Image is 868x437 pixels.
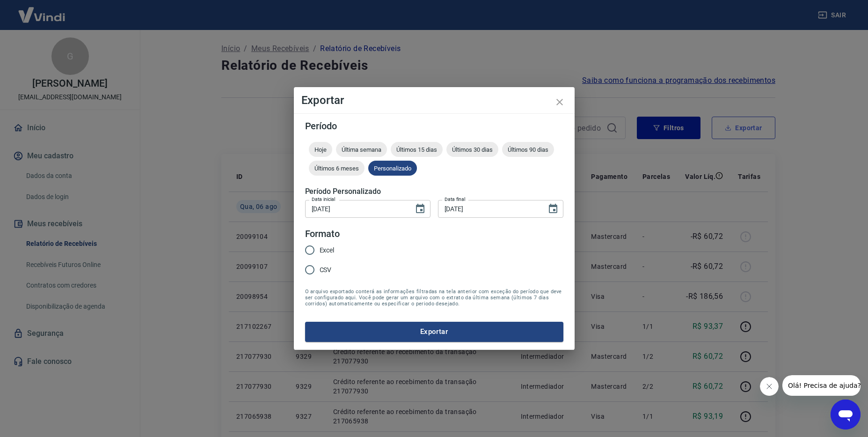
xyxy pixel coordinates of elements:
[544,200,562,218] button: Choose date, selected date is 31 de ago de 2025
[309,146,332,153] span: Hoje
[438,200,540,217] input: DD/MM/YYYY
[391,142,443,157] div: Últimos 15 dias
[320,265,332,275] span: CSV
[305,322,563,341] button: Exportar
[782,375,861,396] iframe: Mensagem da empresa
[446,142,498,157] div: Últimos 30 dias
[301,95,567,106] h4: Exportar
[502,142,554,157] div: Últimos 90 dias
[309,165,365,172] span: Últimos 6 meses
[336,146,387,153] span: Última semana
[305,121,563,131] h5: Período
[305,187,563,196] h5: Período Personalizado
[305,227,340,241] legend: Formato
[760,377,779,396] iframe: Fechar mensagem
[445,196,466,203] label: Data final
[446,146,498,153] span: Últimos 30 dias
[391,146,443,153] span: Últimos 15 dias
[305,289,563,307] span: O arquivo exportado conterá as informações filtradas na tela anterior com exceção do período que ...
[336,142,387,157] div: Última semana
[368,161,417,176] div: Personalizado
[312,196,336,203] label: Data inicial
[548,91,571,113] button: close
[320,245,335,255] span: Excel
[368,165,417,172] span: Personalizado
[411,200,430,218] button: Choose date, selected date is 1 de ago de 2025
[6,7,79,14] span: Olá! Precisa de ajuda?
[309,161,365,176] div: Últimos 6 meses
[502,146,554,153] span: Últimos 90 dias
[305,200,407,217] input: DD/MM/YYYY
[309,142,332,157] div: Hoje
[831,400,861,430] iframe: Botão para abrir a janela de mensagens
